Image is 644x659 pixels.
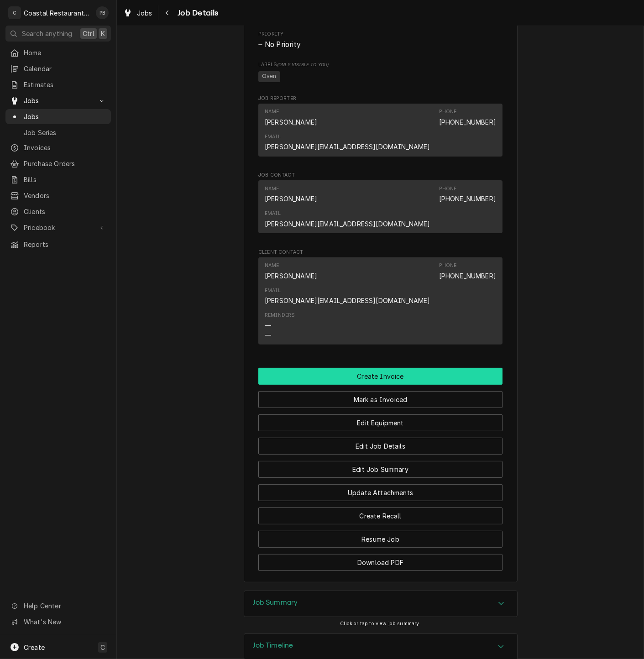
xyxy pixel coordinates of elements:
span: Pricebook [24,223,93,232]
div: C [8,6,21,19]
div: [PERSON_NAME] [265,194,317,204]
a: Home [5,45,111,60]
div: Button Group Row [258,368,503,385]
div: Button Group Row [258,455,503,478]
span: Vendors [24,191,106,200]
span: [object Object] [258,70,503,84]
div: PB [96,6,109,19]
a: Vendors [5,188,111,203]
div: Reminders [265,312,295,340]
div: Email [265,287,430,305]
div: No Priority [258,39,503,50]
button: Create Recall [258,507,503,524]
a: Reports [5,237,111,252]
span: Priority [258,31,503,38]
a: [PERSON_NAME][EMAIL_ADDRESS][DOMAIN_NAME] [265,143,430,151]
h3: Job Summary [253,598,298,607]
span: Create [24,643,45,651]
div: Phone [439,185,496,204]
div: Job Reporter [258,95,503,161]
span: C [100,643,105,652]
a: Jobs [5,109,111,124]
div: Email [265,287,281,294]
a: Invoices [5,140,111,155]
span: Bills [24,175,106,184]
div: Client Contact List [258,257,503,349]
button: Accordion Details Expand Trigger [244,591,517,617]
button: Edit Equipment [258,414,503,431]
span: Invoices [24,143,106,152]
div: Phill Blush's Avatar [96,6,109,19]
div: Button Group Row [258,431,503,455]
div: Email [265,133,430,152]
a: [PHONE_NUMBER] [439,118,496,126]
a: Bills [5,172,111,187]
div: Client Contact [258,249,503,349]
div: Button Group Row [258,501,503,524]
span: Estimates [24,80,106,89]
div: Coastal Restaurant Repair [24,8,91,18]
div: Contact [258,104,503,157]
h3: Job Timeline [253,641,293,650]
div: Email [265,210,430,228]
div: Name [265,185,279,193]
div: Contact [258,180,503,233]
div: — [265,330,271,340]
span: Job Reporter [258,95,503,102]
div: Button Group Row [258,524,503,548]
span: Jobs [137,8,152,18]
button: Edit Job Details [258,438,503,455]
div: Name [265,108,279,115]
a: [PHONE_NUMBER] [439,272,496,280]
a: [PHONE_NUMBER] [439,195,496,203]
button: Navigate back [160,5,175,20]
span: Priority [258,39,503,50]
span: Search anything [22,29,72,38]
a: Go to Jobs [5,93,111,108]
div: — [265,321,271,330]
a: Jobs [120,5,156,21]
div: Phone [439,262,496,280]
span: Jobs [24,96,93,105]
button: Edit Job Summary [258,461,503,478]
span: Job Details [175,7,219,19]
a: Job Series [5,125,111,140]
a: Purchase Orders [5,156,111,171]
div: Phone [439,108,496,126]
div: Email [265,133,281,141]
div: Name [265,262,279,269]
button: Create Invoice [258,368,503,385]
a: [PERSON_NAME][EMAIL_ADDRESS][DOMAIN_NAME] [265,220,430,228]
div: Job Reporter List [258,104,503,161]
div: Phone [439,108,457,115]
div: Priority [258,31,503,50]
div: [object Object] [258,61,503,84]
button: Mark as Invoiced [258,391,503,408]
a: Calendar [5,61,111,76]
div: Button Group Row [258,548,503,571]
div: Button Group Row [258,385,503,408]
button: Resume Job [258,531,503,548]
a: Estimates [5,77,111,92]
span: Jobs [24,112,106,121]
span: Home [24,48,106,58]
div: Button Group Row [258,408,503,431]
span: Client Contact [258,249,503,256]
div: Accordion Header [244,591,517,617]
div: Button Group Row [258,478,503,501]
span: Labels [258,61,503,68]
span: What's New [24,617,105,627]
a: Go to Pricebook [5,220,111,235]
span: Purchase Orders [24,159,106,168]
a: Clients [5,204,111,219]
span: Calendar [24,64,106,73]
div: [PERSON_NAME] [265,271,317,281]
span: Job Series [24,128,106,137]
a: Go to Help Center [5,598,111,613]
div: Job Contact [258,172,503,237]
div: Contact [258,257,503,345]
a: [PERSON_NAME][EMAIL_ADDRESS][DOMAIN_NAME] [265,297,430,304]
div: Job Summary [244,591,518,617]
div: Name [265,185,317,204]
span: Help Center [24,601,105,611]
